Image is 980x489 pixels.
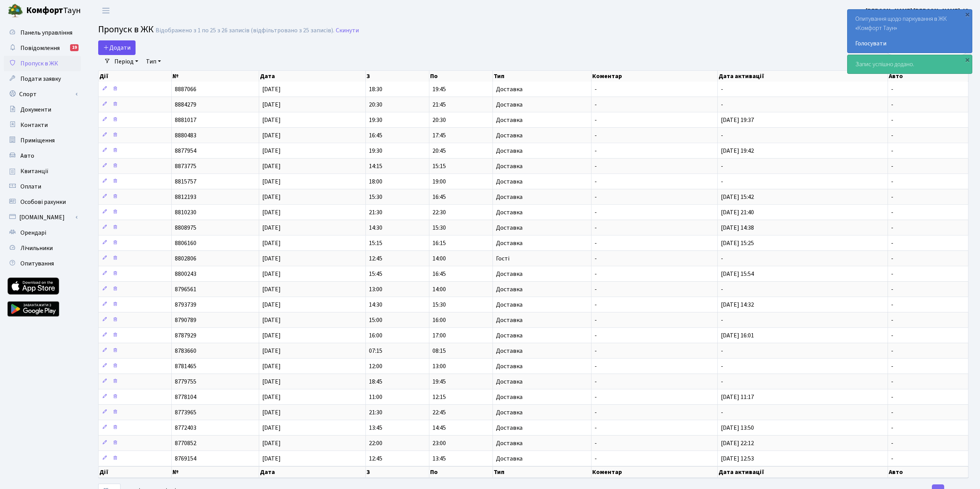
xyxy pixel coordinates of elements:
a: Опитування [4,256,81,271]
span: 8793739 [175,300,196,309]
span: [DATE] [262,162,281,170]
a: [PERSON_NAME] [PERSON_NAME]. Ю. [866,6,971,15]
span: [DATE] [262,285,281,294]
span: 15:45 [369,270,382,278]
span: Опитування [20,259,54,268]
span: - [595,193,597,201]
span: - [595,439,597,447]
span: [DATE] 16:01 [721,331,754,340]
span: [DATE] [262,377,281,386]
span: - [595,393,597,401]
th: № [172,466,259,478]
span: 14:00 [432,254,446,263]
span: Доставка [496,179,523,185]
span: Доставка [496,209,523,215]
span: - [891,224,893,232]
span: [DATE] 15:54 [721,270,754,278]
span: - [891,208,893,217]
span: 8790789 [175,316,196,324]
span: [DATE] [262,362,281,371]
span: 22:45 [432,408,446,417]
div: Відображено з 1 по 25 з 26 записів (відфільтровано з 25 записів). [156,27,334,34]
span: - [891,331,893,340]
span: Доставка [496,348,523,354]
a: Тип [143,55,164,68]
span: Повідомлення [20,44,60,52]
span: - [891,300,893,309]
span: Доставка [496,363,523,369]
span: - [891,316,893,324]
span: - [891,116,893,124]
span: 8787929 [175,331,196,340]
span: Доставка [496,194,523,200]
span: Доставка [496,409,523,416]
span: 16:00 [432,316,446,324]
span: 8778104 [175,393,196,401]
span: Доставка [496,379,523,385]
span: 8873775 [175,162,196,170]
span: - [595,85,597,93]
span: [DATE] 13:50 [721,424,754,432]
span: 15:30 [432,300,446,309]
span: 15:00 [369,316,382,324]
span: 8881017 [175,116,196,124]
span: Доставка [496,132,523,139]
span: Таун [26,4,81,17]
span: - [595,362,597,371]
span: Орендарі [20,229,46,237]
span: [DATE] [262,424,281,432]
span: [DATE] 19:37 [721,116,754,124]
span: - [721,162,723,170]
b: Комфорт [26,4,63,17]
span: Пропуск в ЖК [98,23,154,36]
a: Пропуск в ЖК [4,56,81,71]
span: Доставка [496,440,523,446]
span: - [721,377,723,386]
span: - [721,100,723,109]
span: [DATE] [262,316,281,324]
span: [DATE] [262,408,281,417]
span: 13:00 [432,362,446,371]
a: Оплати [4,179,81,194]
span: Оплати [20,182,41,191]
span: 13:45 [369,424,382,432]
span: 14:30 [369,224,382,232]
span: 20:30 [369,100,382,109]
span: - [595,162,597,170]
span: 8806160 [175,239,196,247]
span: 21:45 [432,100,446,109]
span: - [595,424,597,432]
span: Пропуск в ЖК [20,59,58,68]
span: 20:30 [432,116,446,124]
span: - [721,347,723,355]
span: 15:30 [369,193,382,201]
a: Документи [4,102,81,117]
span: Доставка [496,148,523,154]
span: 23:00 [432,439,446,447]
span: 8810230 [175,208,196,217]
span: - [721,408,723,417]
th: Тип [493,466,592,478]
div: × [963,10,971,18]
span: - [891,147,893,155]
span: 07:15 [369,347,382,355]
div: × [963,56,971,63]
span: - [891,162,893,170]
span: [DATE] [262,347,281,355]
span: - [595,454,597,463]
a: Приміщення [4,133,81,148]
span: [DATE] [262,85,281,93]
span: 19:00 [432,177,446,186]
span: Доставка [496,317,523,323]
span: - [891,193,893,201]
button: Переключити навігацію [96,4,116,17]
a: Особові рахунки [4,194,81,210]
span: 20:45 [432,147,446,155]
span: 14:15 [369,162,382,170]
span: 8769154 [175,454,196,463]
a: Скинути [336,27,359,34]
div: 19 [70,44,79,51]
a: Панель управління [4,25,81,40]
span: 21:30 [369,208,382,217]
a: Лічильники [4,240,81,256]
